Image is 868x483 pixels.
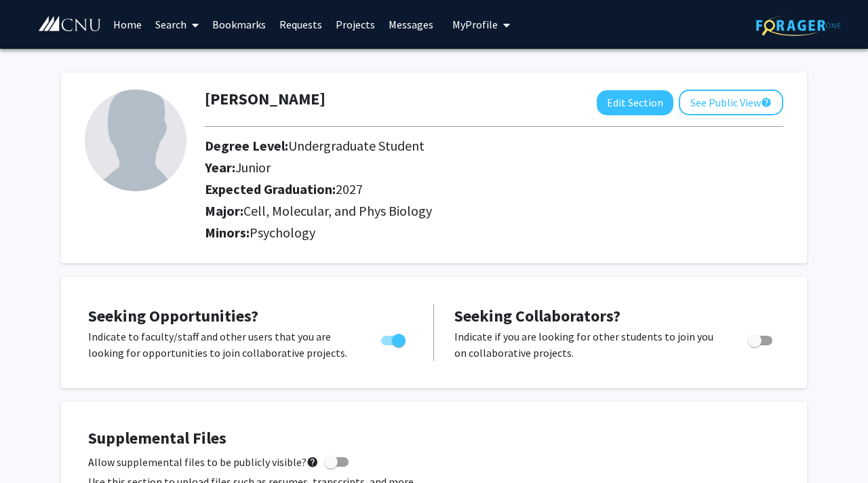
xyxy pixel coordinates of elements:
img: Profile Picture [85,90,186,191]
span: Undergraduate Student [288,137,425,154]
h2: Minors: [205,225,783,241]
a: Home [106,1,149,48]
iframe: Chat [10,422,58,473]
h1: [PERSON_NAME] [205,90,325,109]
span: Seeking Opportunities? [88,305,258,326]
span: Psychology [250,224,315,241]
img: ForagerOne Logo [756,15,841,36]
img: Christopher Newport University Logo [37,16,102,33]
a: Search [149,1,205,48]
h2: Expected Graduation: [205,181,689,197]
div: Toggle [743,328,780,349]
mat-icon: help [761,94,772,111]
span: Allow supplemental files to be publicly visible? [88,454,319,470]
span: My Profile [452,18,498,31]
a: Projects [329,1,382,48]
p: Indicate to faculty/staff and other users that you are looking for opportunities to join collabor... [88,328,355,361]
h2: Major: [205,203,783,219]
span: Seeking Collaborators? [454,305,620,326]
span: 2027 [336,180,363,197]
h4: Supplemental Files [88,429,780,448]
span: Cell, Molecular, and Phys Biology [243,202,432,219]
div: Toggle [376,328,413,349]
span: Junior [235,159,271,176]
a: Messages [382,1,440,48]
h2: Year: [205,159,689,176]
button: See Public View [679,90,783,115]
a: Bookmarks [205,1,273,48]
p: Indicate if you are looking for other students to join you on collaborative projects. [454,328,722,361]
h2: Degree Level: [205,138,689,154]
mat-icon: help [307,454,319,470]
button: Edit Section [597,90,673,115]
a: Requests [273,1,329,48]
